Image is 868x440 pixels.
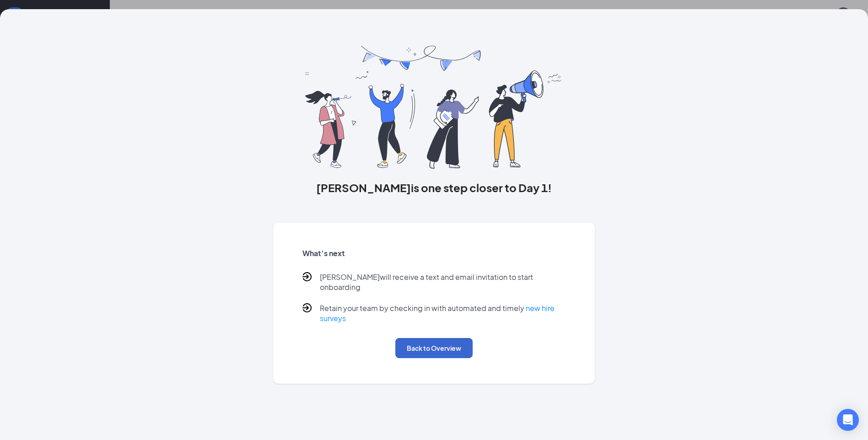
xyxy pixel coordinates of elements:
a: new hire surveys [320,303,555,323]
h3: [PERSON_NAME] is one step closer to Day 1! [273,180,595,195]
button: Back to Overview [395,338,473,358]
p: [PERSON_NAME] will receive a text and email invitation to start onboarding [320,272,566,292]
h5: What’s next [302,248,566,258]
div: Open Intercom Messenger [837,409,859,431]
img: you are all set [305,46,563,169]
p: Retain your team by checking in with automated and timely [320,303,566,323]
